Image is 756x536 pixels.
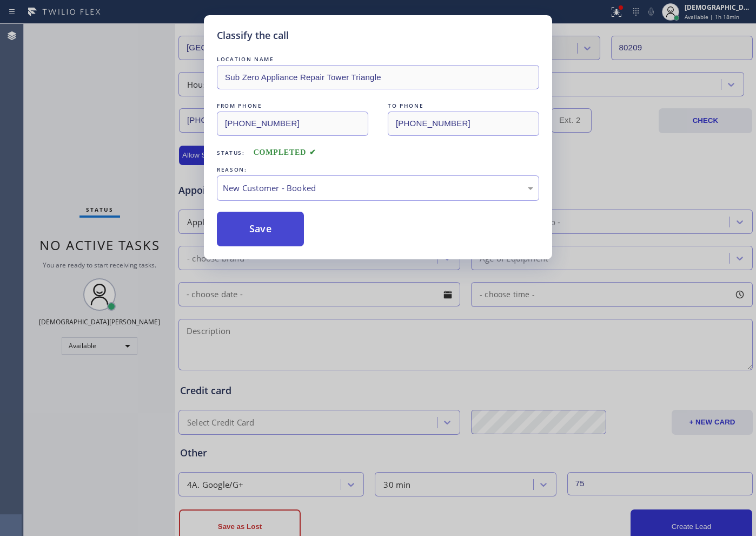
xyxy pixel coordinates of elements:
div: New Customer - Booked [223,182,533,194]
div: LOCATION NAME [217,54,539,65]
div: TO PHONE [388,100,539,112]
h5: Classify the call [217,28,289,43]
input: To phone [388,112,539,136]
input: From phone [217,112,368,136]
span: COMPLETED [254,148,316,156]
div: FROM PHONE [217,100,368,112]
button: Save [217,212,304,246]
div: REASON: [217,164,539,175]
span: Status: [217,149,245,156]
